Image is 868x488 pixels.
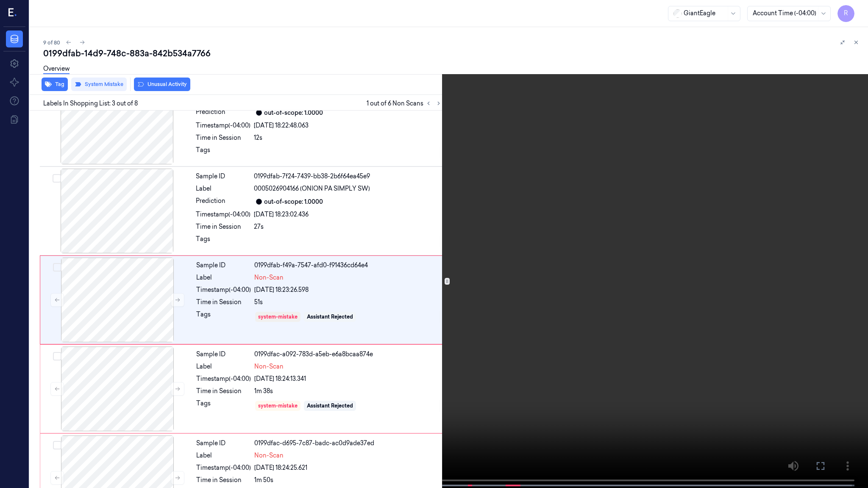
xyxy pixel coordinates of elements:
[196,298,251,307] div: Time in Session
[196,350,251,359] div: Sample ID
[196,133,250,142] div: Time in Session
[196,146,250,159] div: Tags
[196,197,250,207] div: Prediction
[264,108,323,117] div: out-of-scope: 1.0000
[196,374,251,383] div: Timestamp (-04:00)
[254,261,442,270] div: 0199dfab-f49a-7547-afd0-f91436cd64e4
[254,172,442,181] div: 0199dfab-7f24-7439-bb38-2b6f64ea45e9
[254,439,442,448] div: 0199dfac-d695-7c87-badc-ac0d9ade37ed
[254,121,442,130] div: [DATE] 18:22:48.063
[196,463,251,472] div: Timestamp (-04:00)
[42,78,68,91] button: Tag
[196,108,250,118] div: Prediction
[196,439,251,448] div: Sample ID
[196,310,251,324] div: Tags
[196,235,250,248] div: Tags
[196,222,250,231] div: Time in Session
[134,78,190,91] button: Unusual Activity
[196,476,251,485] div: Time in Session
[196,451,251,460] div: Label
[196,387,251,396] div: Time in Session
[196,362,251,371] div: Label
[254,298,442,307] div: 51s
[254,463,442,472] div: [DATE] 18:24:25.621
[254,387,442,396] div: 1m 38s
[254,374,442,383] div: [DATE] 18:24:13.341
[254,476,442,485] div: 1m 50s
[196,286,251,294] div: Timestamp (-04:00)
[254,350,442,359] div: 0199dfac-a092-783d-a5eb-e6a8bcaa874e
[71,78,127,91] button: System Mistake
[196,399,251,413] div: Tags
[307,313,353,321] div: Assistant Rejected
[196,210,250,219] div: Timestamp (-04:00)
[196,172,250,181] div: Sample ID
[196,184,250,193] div: Label
[258,313,298,321] div: system-mistake
[196,261,251,270] div: Sample ID
[43,39,60,46] span: 9 of 80
[196,121,250,130] div: Timestamp (-04:00)
[254,210,442,219] div: [DATE] 18:23:02.436
[254,133,442,142] div: 12s
[264,197,323,206] div: out-of-scope: 1.0000
[254,273,284,282] span: Non-Scan
[837,5,854,22] button: R
[367,98,444,108] span: 1 out of 6 Non Scans
[254,222,442,231] div: 27s
[307,402,353,410] div: Assistant Rejected
[53,441,61,449] button: Select row
[254,362,284,371] span: Non-Scan
[53,174,61,183] button: Select row
[258,402,298,410] div: system-mistake
[254,286,442,294] div: [DATE] 18:23:26.598
[43,47,861,59] div: 0199dfab-14d9-748c-883a-842b534a7766
[196,273,251,282] div: Label
[43,64,70,74] a: Overview
[53,263,61,272] button: Select row
[254,184,370,193] span: 0005026904166 (ONION PA SIMPLY SW)
[53,352,61,360] button: Select row
[43,99,138,108] span: Labels In Shopping List: 3 out of 8
[254,451,284,460] span: Non-Scan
